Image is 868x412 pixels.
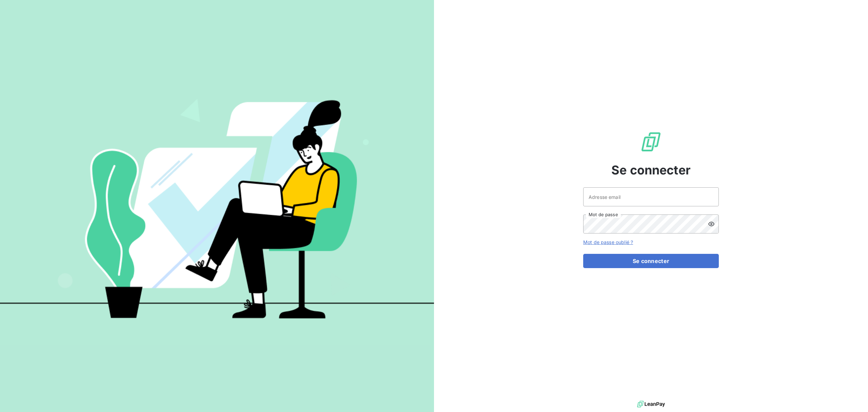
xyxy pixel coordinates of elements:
[637,399,665,409] img: logo
[583,254,719,268] button: Se connecter
[583,187,719,206] input: placeholder
[611,161,691,179] span: Se connecter
[640,131,662,153] img: Logo LeanPay
[583,239,633,245] a: Mot de passe oublié ?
